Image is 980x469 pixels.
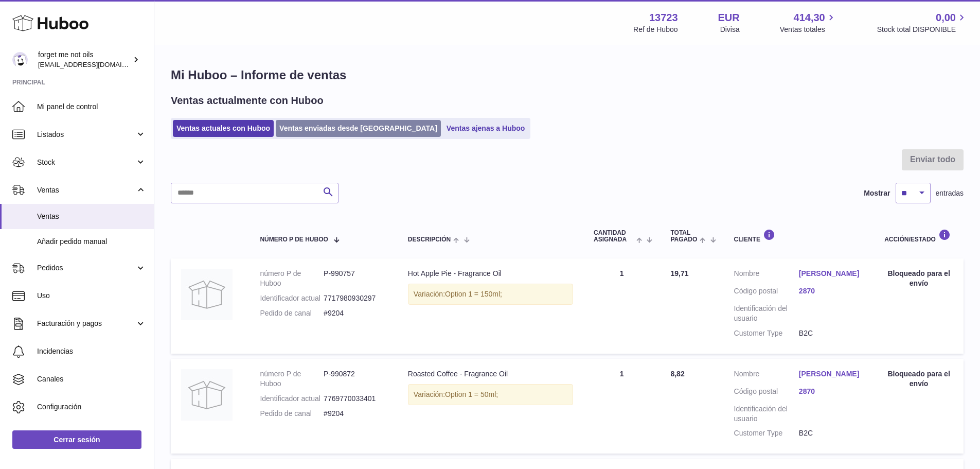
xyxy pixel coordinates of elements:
[583,258,660,353] td: 1
[734,328,799,338] dt: Customer Type
[734,269,799,281] dt: Nombre
[633,25,678,34] div: Ref de Huboo
[445,390,498,398] span: Option 1 = 50ml;
[734,304,799,323] dt: Identificación del usuario
[12,52,28,67] img: internalAdmin-13723@internal.huboo.com
[583,359,660,454] td: 1
[37,402,146,412] span: Configuración
[324,409,387,419] dd: #9204
[38,50,131,70] div: forget me not oils
[936,11,956,25] span: 0,00
[37,374,146,384] span: Canales
[324,369,387,389] dd: P-990872
[799,286,864,296] a: 2870
[780,25,837,34] span: Ventas totales
[799,428,864,438] dd: B2C
[877,25,968,34] span: Stock total DISPONIBLE
[794,11,825,25] span: 414,30
[260,293,324,303] dt: Identificador actual
[260,394,324,404] dt: Identificador actual
[720,25,740,34] div: Divisa
[799,269,864,279] a: [PERSON_NAME]
[37,130,135,140] span: Listados
[408,369,573,379] div: Roasted Coffee - Fragrance Oil
[734,369,799,381] dt: Nombre
[173,120,274,137] a: Ventas actuales con Huboo
[37,185,135,195] span: Ventas
[780,11,837,34] a: 414,30 Ventas totales
[12,430,141,449] a: Cerrar sesión
[260,269,324,288] dt: número P de Huboo
[37,263,135,273] span: Pedidos
[594,230,634,243] span: Cantidad ASIGNADA
[181,269,233,320] img: no-photo.jpg
[37,212,146,221] span: Ventas
[734,387,799,399] dt: Código postal
[670,269,688,277] span: 19,71
[38,60,151,68] span: [EMAIL_ADDRESS][DOMAIN_NAME]
[37,237,146,247] span: Añadir pedido manual
[276,120,441,137] a: Ventas enviadas desde [GEOGRAPHIC_DATA]
[884,369,953,389] div: Bloqueado para el envío
[260,308,324,318] dt: Pedido de canal
[670,370,684,378] span: 8,82
[734,286,799,299] dt: Código postal
[649,11,678,25] strong: 13723
[408,236,451,243] span: Descripción
[445,290,502,298] span: Option 1 = 150ml;
[260,236,328,243] span: número P de Huboo
[718,11,740,25] strong: EUR
[408,384,573,405] div: Variación:
[936,188,964,198] span: entradas
[37,319,135,328] span: Facturación y pagos
[799,387,864,396] a: 2870
[864,188,890,198] label: Mostrar
[171,94,324,108] h2: Ventas actualmente con Huboo
[37,102,146,112] span: Mi panel de control
[734,229,864,243] div: Cliente
[734,428,799,438] dt: Customer Type
[260,369,324,389] dt: número P de Huboo
[324,308,387,318] dd: #9204
[171,67,964,83] h1: Mi Huboo – Informe de ventas
[260,409,324,419] dt: Pedido de canal
[408,269,573,279] div: Hot Apple Pie - Fragrance Oil
[37,346,146,356] span: Incidencias
[37,291,146,301] span: Uso
[877,11,968,34] a: 0,00 Stock total DISPONIBLE
[408,284,573,305] div: Variación:
[799,328,864,338] dd: B2C
[37,158,135,167] span: Stock
[181,369,233,421] img: no-photo.jpg
[324,269,387,288] dd: P-990757
[324,293,387,303] dd: 7717980930297
[670,230,697,243] span: Total pagado
[884,229,953,243] div: Acción/Estado
[734,404,799,424] dt: Identificación del usuario
[443,120,529,137] a: Ventas ajenas a Huboo
[324,394,387,404] dd: 7769770033401
[884,269,953,288] div: Bloqueado para el envío
[799,369,864,379] a: [PERSON_NAME]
